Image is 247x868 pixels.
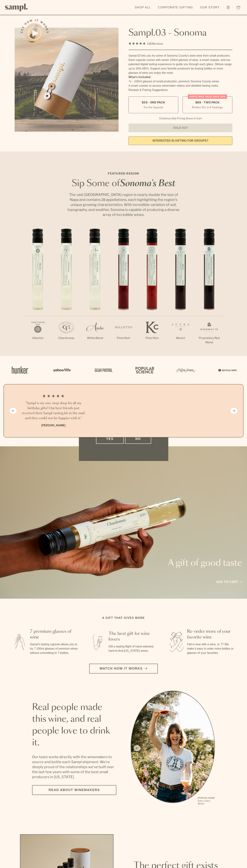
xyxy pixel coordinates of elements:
a: interested in gifting for groups? [128,136,232,145]
div: Christmas SALE! Save 20% [188,94,227,99]
span: $55 - One Pack [142,101,165,104]
p: Merlot [166,336,195,340]
li: 5 / 7 [138,229,166,352]
img: Sampl logo [5,4,28,11]
p: Albarino [24,336,52,340]
button: See how it works [25,23,45,43]
li: 3 / 7 [81,229,109,352]
li: 6 / 7 [166,229,195,352]
ul: carousel [131,691,215,806]
p: Proprietary Red Blend [195,336,223,345]
div: slide 1 [131,691,215,806]
button: Sold Out [128,124,232,132]
button: Next slide [231,408,237,414]
img: Sampl.03 - Sonoma [15,28,119,132]
div: 136Reviews [128,41,163,46]
p: Pinot Noir [109,336,138,340]
p: Chardonnay [52,336,81,340]
p: White Blend [81,336,109,340]
button: Previous slide [10,408,16,414]
button: Yes [96,434,124,444]
li: 1 / 4 [21,391,86,430]
b: [PERSON_NAME] [41,424,65,427]
li: 1 / 7 [24,229,52,352]
span: $88 - Two Pack [195,101,220,104]
li: 7 / 7 [195,229,223,356]
small: Try the Capsule [143,105,163,109]
a: Add to cart [216,580,242,584]
li: 2 / 7 [52,229,81,352]
a: Our Story [198,4,221,11]
small: Perfect For 2-4 Tastings [192,105,223,109]
button: No [125,434,151,444]
p: [PERSON_NAME] Sutro, Sutro Wines [198,797,215,805]
li: 4 / 7 [109,229,138,352]
a: Shop All [133,4,153,11]
p: A gift of good taste [135,559,242,567]
a: Corporate Gifting [156,4,195,11]
h3: “Sampl is my one-stop shop for all my birthday gifts! Our best friends just received their Sampl ... [21,401,86,421]
p: Pinot Noir [138,336,166,340]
